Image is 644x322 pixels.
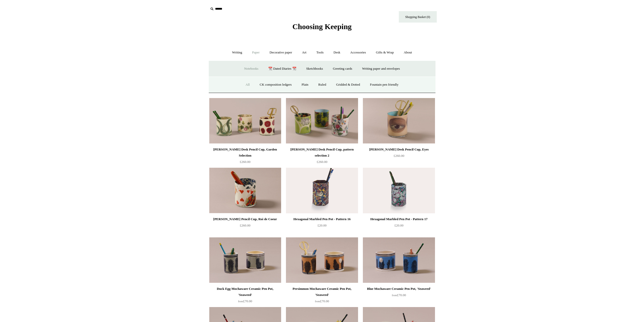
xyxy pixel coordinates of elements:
img: Persimmon Mochaware Ceramic Pen Pot, 'Seaweed' [286,237,358,283]
a: John Derian Desk Pencil Cup, pattern selection 2 John Derian Desk Pencil Cup, pattern selection 2 [286,98,358,144]
img: Blue Mochaware Ceramic Pen Pot, 'Seaweed' [363,237,435,283]
span: £260.00 [240,160,250,164]
div: Hexagonal Marbled Pen Pot - Pattern 17 [364,216,433,222]
a: Desk [329,46,345,59]
a: [PERSON_NAME] Desk Pencil Cup, pattern selection 2 £260.00 [286,146,358,167]
span: from [315,300,320,303]
a: Writing paper and envelopes [358,62,404,75]
a: Greeting cards [328,62,357,75]
a: Accessories [346,46,370,59]
span: from [392,294,397,297]
a: Ruled [314,78,331,91]
span: from [238,300,243,303]
div: [PERSON_NAME] Desk Pencil Cup, Eyes [364,146,433,153]
div: [PERSON_NAME] Desk Pencil Cup, Garden Selection [211,146,280,159]
img: John Derian Desk Pencil Cup, Roi de Coeur [209,168,281,213]
div: [PERSON_NAME] Pencil Cup, Roi de Coeur [211,216,280,222]
div: Blue Mochaware Ceramic Pen Pot, 'Seaweed' [364,286,433,292]
a: Sketchbooks [302,62,327,75]
span: £260.00 [393,154,404,158]
span: £260.00 [240,223,250,227]
a: Gifts & Wrap [371,46,398,59]
a: Tools [312,46,328,59]
a: Fountain pen friendly [365,78,403,91]
img: Duck Egg Mochaware Ceramic Pen Pot, 'Seaweed' [209,237,281,283]
a: Writing [227,46,247,59]
a: Gridded & Dotted [331,78,365,91]
a: Paper [247,46,264,59]
a: 📆 Dated Diaries 📆 [264,62,301,75]
a: Shopping Basket (0) [399,11,437,23]
span: £260.00 [317,160,327,164]
span: £20.00 [318,223,327,227]
a: CK composition ledgers [255,78,296,91]
a: [PERSON_NAME] Desk Pencil Cup, Garden Selection £260.00 [209,146,281,167]
a: Hexagonal Marbled Pen Pot - Pattern 17 Hexagonal Marbled Pen Pot - Pattern 17 [363,168,435,213]
div: Persimmon Mochaware Ceramic Pen Pot, 'Seaweed' [287,286,357,298]
a: Decorative paper [265,46,297,59]
div: [PERSON_NAME] Desk Pencil Cup, pattern selection 2 [287,146,357,159]
span: £70.00 [392,293,406,297]
a: Blue Mochaware Ceramic Pen Pot, 'Seaweed' from£70.00 [363,286,435,307]
a: Blue Mochaware Ceramic Pen Pot, 'Seaweed' Blue Mochaware Ceramic Pen Pot, 'Seaweed' [363,237,435,283]
div: Hexagonal Marbled Pen Pot - Pattern 16 [287,216,357,222]
a: Persimmon Mochaware Ceramic Pen Pot, 'Seaweed' from£70.00 [286,286,358,307]
img: John Derian Desk Pencil Cup, pattern selection 2 [286,98,358,144]
a: Persimmon Mochaware Ceramic Pen Pot, 'Seaweed' Persimmon Mochaware Ceramic Pen Pot, 'Seaweed' [286,237,358,283]
img: Hexagonal Marbled Pen Pot - Pattern 16 [286,168,358,213]
a: About [399,46,417,59]
a: John Derian Desk Pencil Cup, Roi de Coeur John Derian Desk Pencil Cup, Roi de Coeur [209,168,281,213]
a: Choosing Keeping [292,26,351,30]
a: Duck Egg Mochaware Ceramic Pen Pot, 'Seaweed' from£70.00 [209,286,281,307]
a: Plain [297,78,313,91]
a: Hexagonal Marbled Pen Pot - Pattern 16 £20.00 [286,216,358,237]
a: John Derian Desk Pencil Cup, Eyes John Derian Desk Pencil Cup, Eyes [363,98,435,144]
img: Hexagonal Marbled Pen Pot - Pattern 17 [363,168,435,213]
a: [PERSON_NAME] Desk Pencil Cup, Eyes £260.00 [363,146,435,167]
img: John Derian Desk Pencil Cup, Eyes [363,98,435,144]
a: John Derian Desk Pencil Cup, Garden Selection John Derian Desk Pencil Cup, Garden Selection [209,98,281,144]
span: £70.00 [315,299,329,303]
span: Choosing Keeping [292,22,351,31]
a: Notebooks [240,62,263,75]
span: £20.00 [394,223,404,227]
a: Hexagonal Marbled Pen Pot - Pattern 16 Hexagonal Marbled Pen Pot - Pattern 16 [286,168,358,213]
a: Hexagonal Marbled Pen Pot - Pattern 17 £20.00 [363,216,435,237]
span: £70.00 [238,299,252,303]
a: [PERSON_NAME] Pencil Cup, Roi de Coeur £260.00 [209,216,281,237]
img: John Derian Desk Pencil Cup, Garden Selection [209,98,281,144]
a: Duck Egg Mochaware Ceramic Pen Pot, 'Seaweed' Duck Egg Mochaware Ceramic Pen Pot, 'Seaweed' [209,237,281,283]
div: Duck Egg Mochaware Ceramic Pen Pot, 'Seaweed' [211,286,280,298]
a: All [241,78,254,91]
a: Art [298,46,311,59]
